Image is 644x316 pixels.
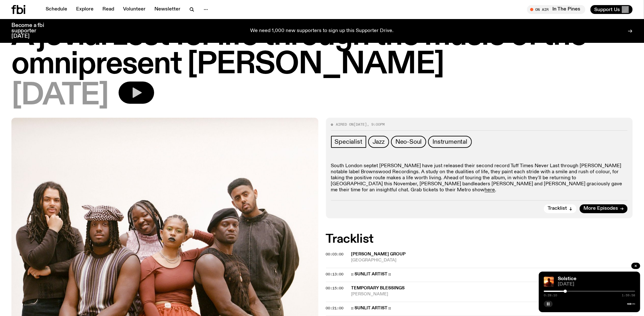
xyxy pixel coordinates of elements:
a: Volunteer [119,5,149,14]
span: Neo-Soul [395,138,422,145]
span: [DATE] [354,122,367,127]
span: Instrumental [433,138,467,145]
a: Solstice [558,276,576,281]
span: [GEOGRAPHIC_DATA] [351,257,633,263]
span: 00:13:00 [326,272,344,277]
button: Tracklist [544,204,576,213]
a: Explore [72,5,97,14]
h3: Become a fbi supporter [DATE] [11,23,52,39]
span: 1:59:58 [622,294,635,297]
a: Jazz [368,136,389,148]
span: 0:28:10 [544,294,557,297]
span: More Episodes [583,206,618,211]
p: South London septet [PERSON_NAME] have just released their second record Tuff Times Never Last th... [331,163,628,194]
span: 00:15:00 [326,286,344,291]
span: Tracklist [548,206,567,211]
span: 00:03:00 [326,252,344,257]
a: Newsletter [151,5,184,14]
h1: A jovial zest for life through the music of the omnipresent [PERSON_NAME] [11,22,633,79]
a: Neo-Soul [391,136,426,148]
span: Aired on [336,122,354,127]
button: 00:13:00 [326,273,344,276]
span: [DATE] [558,282,635,287]
span: , 9:00pm [367,122,385,127]
a: Specialist [331,136,366,148]
span: Specialist [335,138,362,145]
span: 00:21:00 [326,306,344,311]
button: 00:15:00 [326,286,344,290]
span: Jazz [373,138,385,145]
img: A girl standing in the ocean as waist level, staring into the rise of the sun. [544,277,554,287]
button: Support Us [590,5,633,14]
span: [DATE] [11,82,108,110]
span: Temporary Blessings [351,286,405,290]
a: Read [99,5,118,14]
p: We need 1,000 new supporters to sign up this Supporter Drive. [250,28,394,34]
a: Schedule [42,5,71,14]
span: [PERSON_NAME] Group [351,252,406,256]
span: :: SUNLIT ARTIST :: [351,305,629,311]
button: 00:03:00 [326,253,344,256]
h2: Tracklist [326,234,633,245]
span: :: SUNLIT ARTIST :: [351,271,629,277]
a: here [485,188,495,193]
span: [PERSON_NAME] [351,291,577,297]
a: More Episodes [580,204,628,213]
a: Instrumental [428,136,472,148]
button: 00:21:00 [326,306,344,310]
span: Support Us [594,7,620,12]
button: On AirIn The Pines [527,5,585,14]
